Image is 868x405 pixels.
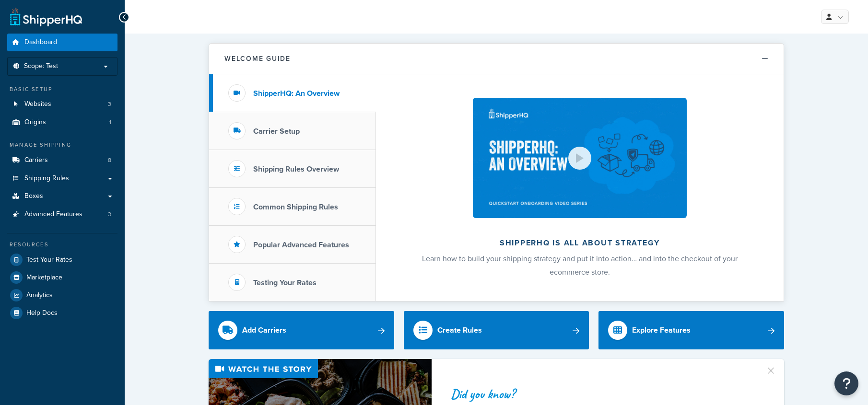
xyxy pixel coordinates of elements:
div: Did you know? [451,387,754,401]
h3: Common Shipping Rules [253,203,338,211]
a: Websites3 [7,95,117,113]
div: Manage Shipping [7,141,117,149]
div: Resources [7,241,117,249]
h3: Carrier Setup [253,127,300,136]
span: Marketplace [26,274,62,282]
div: Explore Features [632,324,691,337]
img: ShipperHQ is all about strategy [473,98,687,218]
a: Create Rules [404,311,589,349]
a: Origins1 [7,114,117,131]
li: Advanced Features [7,206,117,223]
li: Websites [7,95,117,113]
span: Scope: Test [24,62,58,70]
button: Welcome Guide [209,44,784,74]
span: Test Your Rates [26,256,72,264]
a: Dashboard [7,34,117,51]
li: Origins [7,114,117,131]
span: Analytics [26,291,53,300]
span: 3 [108,210,111,219]
a: Test Your Rates [7,251,117,268]
a: Boxes [7,187,117,205]
span: Carriers [24,156,48,164]
span: Dashboard [24,38,57,46]
a: Shipping Rules [7,170,117,187]
a: Analytics [7,287,117,304]
div: Basic Setup [7,85,117,93]
span: Advanced Features [24,210,82,219]
span: 3 [108,100,111,108]
button: Open Resource Center [834,371,858,395]
span: Boxes [24,192,43,200]
a: Add Carriers [209,311,394,349]
div: Create Rules [437,324,482,337]
h3: Shipping Rules Overview [253,165,339,174]
span: Learn how to build your shipping strategy and put it into action… and into the checkout of your e... [422,253,738,278]
span: Shipping Rules [24,174,69,183]
span: Origins [24,118,46,127]
span: 1 [109,118,111,127]
a: Marketplace [7,269,117,286]
span: Help Docs [26,309,58,317]
span: 8 [108,156,111,164]
span: Websites [24,100,51,108]
h3: ShipperHQ: An Overview [253,89,340,98]
div: Add Carriers [242,324,286,337]
h2: ShipperHQ is all about strategy [401,239,758,247]
h3: Testing Your Rates [253,278,317,287]
h2: Welcome Guide [224,55,291,62]
a: Explore Features [598,311,784,349]
a: Advanced Features3 [7,206,117,223]
li: Carriers [7,151,117,169]
h3: Popular Advanced Features [253,241,349,249]
a: Carriers8 [7,151,117,169]
a: Help Docs [7,304,117,322]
